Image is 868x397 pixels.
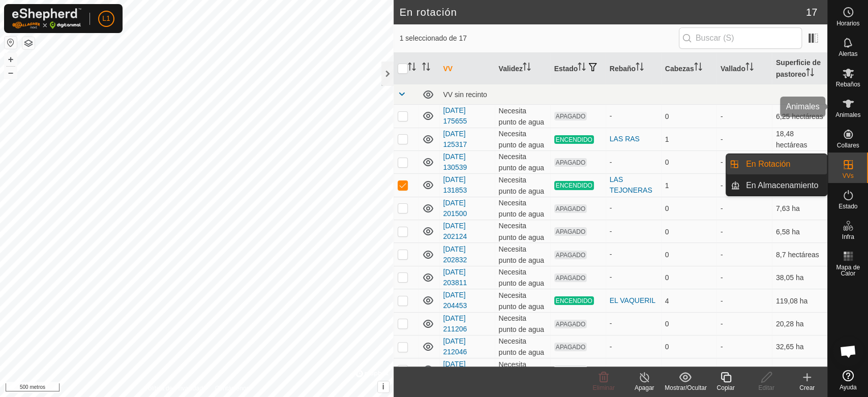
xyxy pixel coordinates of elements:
font: Necesita punto de agua [499,337,545,356]
font: Necesita punto de agua [499,245,545,264]
font: – [8,67,13,78]
font: 2,77 hectáreas [776,366,823,374]
font: 18,48 hectáreas [776,130,807,149]
font: 1 [665,135,669,143]
font: - [610,112,612,120]
font: ENCENDIDO [556,136,592,143]
font: Validez [499,65,523,73]
font: 0 [665,366,669,374]
font: - [610,343,612,351]
font: VVs [842,172,853,179]
font: - [721,251,723,259]
font: - [721,204,723,212]
font: - [610,158,612,166]
p-sorticon: Activar para ordenar [806,70,814,78]
span: En Rotación [746,158,790,170]
font: APAGADO [556,228,585,235]
a: Contáctenos [215,384,249,393]
font: APAGADO [556,320,585,327]
font: Necesita punto de agua [499,360,545,379]
p-sorticon: Activar para ordenar [745,64,754,72]
font: [DATE] 130539 [443,152,467,171]
font: - [610,250,612,258]
a: [DATE] 202832 [443,245,467,264]
a: [DATE] 211206 [443,314,467,333]
li: En Rotación [726,154,827,174]
p-sorticon: Activar para ordenar [694,64,702,72]
font: Necesita punto de agua [499,130,545,149]
font: Ayuda [840,384,857,391]
font: Horarios [836,20,859,27]
font: 0 [665,251,669,259]
a: [DATE] 213240 [443,360,467,379]
font: 1 seleccionado de 17 [400,34,467,42]
font: - [721,366,723,374]
font: 7,63 ha [776,204,800,212]
font: VV sin recinto [443,90,487,99]
font: - [721,227,723,235]
font: Collares [836,142,859,149]
font: - [721,112,723,120]
font: 17 [806,7,817,18]
font: 8,7 hectáreas [776,251,819,259]
font: Necesita punto de agua [499,175,545,195]
a: [DATE] 201500 [443,199,467,218]
font: - [721,181,723,190]
font: Vallado [721,65,745,73]
font: ENCENDIDO [556,297,592,304]
p-sorticon: Activar para ordenar [422,64,430,72]
font: Estado [839,203,857,210]
font: 20,28 ha [776,320,804,328]
font: 0 [665,158,669,166]
font: Eliminar [592,384,614,391]
font: 32,65 ha [776,343,804,351]
font: - [721,135,723,143]
font: Estado [554,65,578,73]
font: 0 [665,112,669,120]
font: - [721,343,723,351]
font: EL VAQUERIL [610,296,655,304]
font: ENCENDIDO [556,182,592,189]
a: [DATE] 125317 [443,130,467,148]
font: Necesita punto de agua [499,314,545,333]
font: APAGADO [556,274,585,281]
font: - [610,227,612,235]
font: LAS TEJONERAS [610,175,652,194]
img: Logotipo de Gallagher [12,8,81,29]
font: Apagar [635,384,654,391]
a: [DATE] 204453 [443,291,467,310]
font: Crear [799,384,815,391]
font: - [610,273,612,281]
button: Capas del Mapa [22,37,35,49]
font: Cabezas [665,65,694,73]
li: En Almacenamiento [726,175,827,196]
font: 4 [665,296,669,304]
font: VV [443,65,453,73]
a: En Rotación [740,154,827,174]
input: Buscar (S) [679,27,802,49]
font: Política de Privacidad [144,385,202,392]
font: - [721,320,723,328]
span: En Almacenamiento [746,179,818,192]
font: - [610,319,612,327]
font: [DATE] 212046 [443,337,467,356]
font: Infra [842,233,854,240]
font: APAGADO [556,344,585,351]
font: Rebaño [610,65,636,73]
font: Necesita punto de agua [499,268,545,287]
font: Necesita punto de agua [499,106,545,126]
font: APAGADO [556,251,585,258]
a: [DATE] 203811 [443,268,467,287]
font: Editar [758,384,774,391]
a: [DATE] 175655 [443,106,467,125]
font: + [8,54,14,65]
a: Ayuda [828,366,868,394]
font: 0 [665,227,669,235]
